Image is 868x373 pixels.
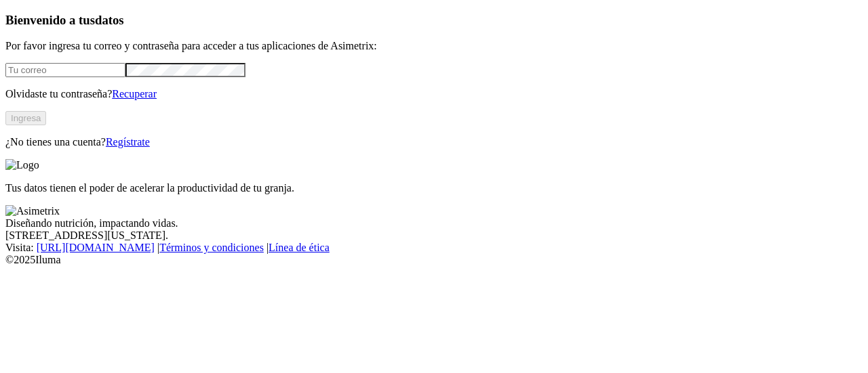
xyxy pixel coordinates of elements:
[5,254,863,266] div: © 2025 Iluma
[112,88,157,100] a: Recuperar
[5,182,863,194] p: Tus datos tienen el poder de acelerar la productividad de tu granja.
[5,13,863,28] h3: Bienvenido a tus
[5,217,863,229] div: Diseñando nutrición, impactando vidas.
[5,205,60,217] img: Asimetrix
[37,242,155,253] a: [URL][DOMAIN_NAME]
[5,229,863,242] div: [STREET_ADDRESS][US_STATE].
[5,159,39,171] img: Logo
[5,88,863,100] p: Olvidaste tu contraseña?
[5,63,125,77] input: Tu correo
[106,136,150,148] a: Regístrate
[95,13,124,27] span: datos
[5,242,863,254] div: Visita : | |
[5,40,863,52] p: Por favor ingresa tu correo y contraseña para acceder a tus aplicaciones de Asimetrix:
[5,136,863,148] p: ¿No tienes una cuenta?
[159,242,264,253] a: Términos y condiciones
[269,242,330,253] a: Línea de ética
[5,111,46,125] button: Ingresa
